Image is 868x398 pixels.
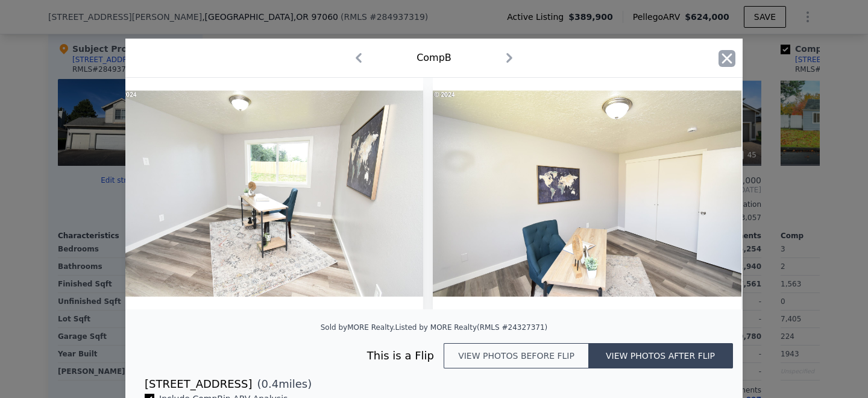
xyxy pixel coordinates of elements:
span: ( miles) [252,376,312,393]
button: View photos after flip [588,343,733,368]
span: 0.4 [262,377,279,390]
div: Comp B [417,51,451,65]
img: Property Img [115,78,423,309]
img: Property Img [433,78,741,309]
div: Listed by MORE Realty (RMLS #24327371) [395,323,547,332]
div: [STREET_ADDRESS] [145,376,252,393]
div: Sold by MORE Realty . [321,323,395,332]
div: This is a Flip [145,347,444,364]
button: View photos before flip [444,343,588,368]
